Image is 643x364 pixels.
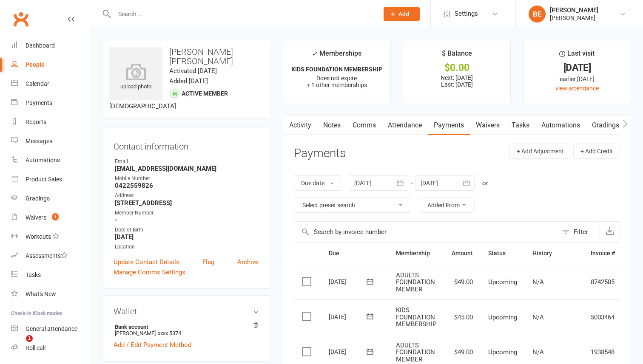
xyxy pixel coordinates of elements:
div: Tasks [26,271,41,278]
strong: [DATE] [115,233,259,241]
div: Address [115,192,259,200]
time: Added [DATE] [169,77,208,85]
a: Dashboard [11,36,90,55]
span: KIDS FOUNDATION MEMBERSHIP [396,306,436,328]
span: N/A [532,348,544,356]
button: Filter [558,222,600,242]
th: Invoice # [583,243,623,264]
div: Calendar [26,80,49,87]
a: Clubworx [10,8,31,30]
div: [PERSON_NAME] [550,6,598,14]
span: + 1 other memberships [307,82,367,88]
div: [DATE] [329,310,368,323]
strong: - [115,216,259,224]
a: Tasks [506,116,535,135]
div: Reports [26,119,46,125]
div: [DATE] [531,63,623,72]
a: Automations [535,116,586,135]
input: Search by invoice number [294,222,558,242]
a: Activity [283,116,317,135]
div: Messages [26,138,52,144]
a: Payments [428,116,470,135]
h3: Payments [294,147,346,160]
strong: 0422559826 [115,182,259,189]
input: Search... [112,8,373,20]
a: Workouts [11,227,90,246]
button: Due date [294,175,341,191]
span: ADULTS FOUNDATION MEMBER [396,271,435,293]
div: Location [115,243,259,251]
a: Waivers [470,116,506,135]
button: Add [384,7,420,21]
div: $0.00 [411,63,503,72]
div: Email [115,158,259,166]
div: Mobile Number [115,175,259,183]
button: Added From [419,198,475,213]
div: Member Number [115,209,259,217]
strong: [STREET_ADDRESS] [115,199,259,207]
time: Activated [DATE] [169,67,217,75]
span: Add [398,11,409,17]
div: Date of Birth [115,226,259,234]
th: History [525,243,583,264]
td: $45.00 [444,299,481,335]
span: 1 [26,335,33,342]
span: [DEMOGRAPHIC_DATA] [109,102,176,110]
span: 1 [52,213,59,220]
div: Memberships [312,48,361,64]
a: Product Sales [11,170,90,189]
iframe: Intercom live chat [9,335,29,356]
a: Attendance [382,116,428,135]
div: Last visit [559,48,595,63]
div: Product Sales [26,176,62,183]
div: $ Balance [442,48,472,63]
span: Upcoming [488,313,517,321]
a: Comms [347,116,382,135]
a: Manage Comms Settings [114,267,185,277]
th: Status [481,243,525,264]
span: Active member [182,90,228,97]
a: Tasks [11,265,90,285]
a: Reports [11,113,90,132]
div: Automations [26,157,60,164]
strong: KIDS FOUNDATION MEMBERSHIP [291,66,382,73]
span: N/A [532,313,544,321]
a: Automations [11,151,90,170]
div: Filter [574,227,588,237]
a: Roll call [11,339,90,358]
button: + Add Adjustment [509,144,571,159]
span: N/A [532,278,544,286]
h3: [PERSON_NAME] [PERSON_NAME] [109,47,263,66]
div: BE [529,6,546,23]
li: [PERSON_NAME] [114,322,259,338]
span: Upcoming [488,278,517,286]
th: Amount [444,243,481,264]
div: [PERSON_NAME] [550,14,598,22]
span: Upcoming [488,348,517,356]
div: earlier [DATE] [531,74,623,84]
span: Does not expire [316,75,357,82]
div: Payments [26,99,52,106]
strong: [EMAIL_ADDRESS][DOMAIN_NAME] [115,165,259,172]
h3: Contact information [114,138,259,151]
div: Roll call [26,344,46,351]
i: ✓ [312,50,317,58]
div: Waivers [26,214,46,221]
div: Workouts [26,233,51,240]
p: Next: [DATE] Last: [DATE] [411,74,503,88]
a: Waivers 1 [11,208,90,227]
span: Settings [455,4,478,23]
th: Due [321,243,388,264]
span: ADULTS FOUNDATION MEMBER [396,341,435,363]
div: What's New [26,291,56,297]
div: [DATE] [329,345,368,358]
div: Gradings [26,195,50,202]
a: General attendance kiosk mode [11,319,90,339]
h3: Wallet [114,307,259,316]
a: Messages [11,132,90,151]
div: Dashboard [26,42,55,49]
td: 8742585 [583,265,623,300]
a: People [11,55,90,74]
a: Payments [11,93,90,113]
td: $49.00 [444,265,481,300]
